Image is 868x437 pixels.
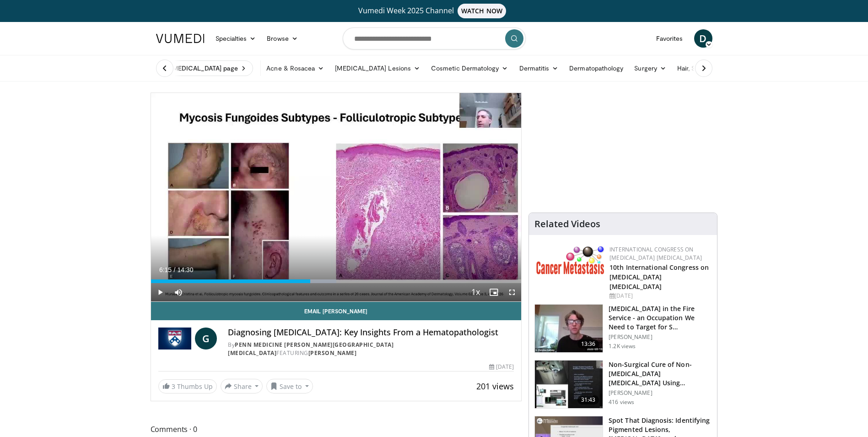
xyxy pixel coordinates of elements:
input: Search topics, interventions [343,27,526,49]
a: Dermatopathology [564,59,629,77]
a: 31:43 Non-Surgical Cure of Non-[MEDICAL_DATA] [MEDICAL_DATA] Using Advanced Image-G… [PERSON_NAME... [534,360,712,409]
img: 6ff8bc22-9509-4454-a4f8-ac79dd3b8976.png.150x105_q85_autocrop_double_scale_upscale_version-0.2.png [536,246,605,274]
span: 31:43 [577,395,599,404]
h3: [MEDICAL_DATA] in the Fire Service - an Occupation We Need to Target for S… [609,304,712,332]
img: 1e2a10c9-340f-4cf7-b154-d76af51e353a.150x105_q85_crop-smart_upscale.jpg [535,361,603,408]
a: 13:36 [MEDICAL_DATA] in the Fire Service - an Occupation We Need to Target for S… [PERSON_NAME] 1... [534,304,712,353]
button: Fullscreen [503,283,521,301]
h4: Diagnosing [MEDICAL_DATA]: Key Insights From a Hematopathologist [228,328,514,338]
button: Share [221,379,263,393]
a: Dermatitis [514,59,564,77]
a: Penn Medicine [PERSON_NAME][GEOGRAPHIC_DATA][MEDICAL_DATA] [228,341,394,357]
a: Specialties [210,29,262,48]
a: D [694,29,712,48]
h4: Related Videos [534,218,600,229]
span: 6:15 [159,266,172,273]
a: [PERSON_NAME] [308,349,357,357]
a: Browse [261,29,303,48]
a: Hair, Scalp, & Nails [672,59,745,77]
p: 416 views [609,399,634,406]
iframe: Advertisement [555,93,692,207]
button: Playback Rate [466,283,485,301]
a: 3 Thumbs Up [158,379,217,393]
div: Progress Bar [151,279,522,283]
p: 1.2K views [609,343,636,350]
img: VuMedi Logo [156,34,205,43]
img: Penn Medicine Abramson Cancer Center [158,328,192,350]
span: 201 views [476,381,514,392]
span: 13:36 [577,339,599,349]
span: Comments 0 [151,423,522,435]
a: Cosmetic Dermatology [426,59,513,77]
a: [MEDICAL_DATA] Lesions [329,59,426,77]
a: Acne & Rosacea [261,59,329,77]
span: 3 [172,382,175,391]
a: G [195,328,217,350]
img: 9d72a37f-49b2-4846-8ded-a17e76e84863.150x105_q85_crop-smart_upscale.jpg [535,305,603,352]
span: 14:30 [177,266,193,273]
div: By FEATURING [228,341,514,357]
span: / [174,266,176,273]
h3: Non-Surgical Cure of Non-[MEDICAL_DATA] [MEDICAL_DATA] Using Advanced Image-G… [609,360,712,388]
a: Surgery [629,59,672,77]
a: Email [PERSON_NAME] [151,302,522,320]
video-js: Video Player [151,93,522,302]
a: Favorites [651,29,689,48]
button: Play [151,283,169,301]
a: Visit [MEDICAL_DATA] page [151,60,253,76]
p: [PERSON_NAME] [609,389,712,397]
div: [DATE] [609,292,710,300]
a: 10th International Congress on [MEDICAL_DATA] [MEDICAL_DATA] [609,263,709,291]
span: WATCH NOW [458,4,506,18]
div: [DATE] [489,363,514,371]
button: Enable picture-in-picture mode [485,283,503,301]
a: Vumedi Week 2025 ChannelWATCH NOW [157,4,711,18]
button: Mute [169,283,188,301]
p: [PERSON_NAME] [609,333,712,341]
a: International Congress on [MEDICAL_DATA] [MEDICAL_DATA] [609,246,702,262]
button: Save to [266,379,313,393]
